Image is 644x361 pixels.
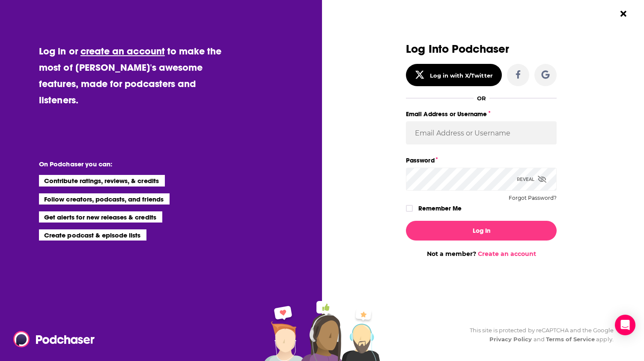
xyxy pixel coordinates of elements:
label: Password [406,155,557,166]
img: Podchaser - Follow, Share and Rate Podcasts [13,331,95,347]
div: Reveal [517,168,546,191]
li: Contribute ratings, reviews, & credits [39,175,165,186]
button: Close Button [615,6,632,22]
label: Remember Me [418,203,462,214]
h3: Log Into Podchaser [406,43,557,55]
a: Create an account [478,250,536,258]
li: Get alerts for new releases & credits [39,211,162,223]
button: Log In [406,221,557,241]
button: Forgot Password? [509,195,557,201]
div: This site is protected by reCAPTCHA and the Google and apply. [463,326,614,344]
a: Terms of Service [546,336,595,343]
button: Log in with X/Twitter [406,64,502,86]
a: Privacy Policy [489,336,532,343]
li: Create podcast & episode lists [39,229,146,241]
label: Email Address or Username [406,108,557,120]
div: OR [477,95,486,102]
div: Open Intercom Messenger [615,315,635,335]
div: Log in with X/Twitter [430,72,493,79]
li: On Podchaser you can: [39,160,210,168]
input: Email Address or Username [406,121,557,144]
a: create an account [80,45,165,57]
a: Podchaser - Follow, Share and Rate Podcasts [13,331,89,347]
div: Not a member? [406,250,557,258]
li: Follow creators, podcasts, and friends [39,193,170,205]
